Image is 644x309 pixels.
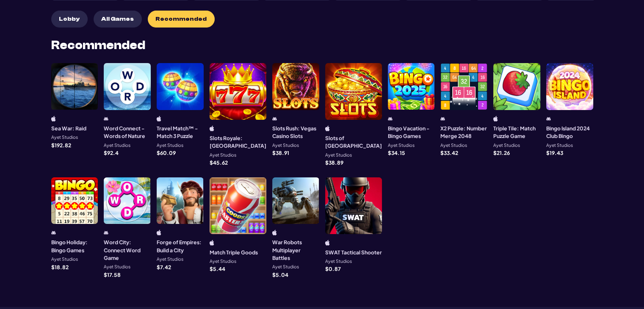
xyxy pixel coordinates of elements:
img: ios [51,116,56,121]
p: Ayet Studios [51,257,78,262]
p: Ayet Studios [440,143,467,148]
p: $ 18.82 [51,265,69,270]
h3: Sea War: Raid [51,124,86,132]
img: android [388,116,392,121]
p: Ayet Studios [157,143,183,148]
img: android [440,116,445,121]
p: Ayet Studios [104,143,130,148]
p: Ayet Studios [388,143,415,148]
p: $ 38.89 [325,160,343,165]
p: Ayet Studios [325,259,352,264]
p: $ 17.58 [104,272,121,277]
h3: Travel Match™ - Match 3 Puzzle [157,124,204,140]
h3: Bingo Vacation - Bingo Games [388,124,435,140]
p: $ 5.04 [272,272,288,277]
img: android [51,230,56,235]
p: Ayet Studios [272,143,299,148]
p: $ 45.62 [210,160,228,165]
h3: Bingo Island 2024 Club Bingo [546,124,593,140]
p: $ 192.82 [51,143,71,148]
button: All Games [94,11,142,28]
img: ios [157,230,161,235]
p: $ 92.4 [104,150,119,155]
p: $ 19.43 [546,150,563,155]
h3: X2 Puzzle: Number Merge 2048 [440,124,487,140]
img: ios [157,116,161,121]
p: Ayet Studios [272,265,299,269]
h3: Word Connect - Words of Nature [104,124,151,140]
h3: Forge of Empires: Build a City [157,238,204,254]
img: ios [210,240,214,246]
img: ios [272,230,277,235]
p: Ayet Studios [104,265,130,269]
h3: Match Triple Goods [210,248,258,256]
img: ios [210,126,214,131]
p: Ayet Studios [546,143,573,148]
h3: Slots Royale: [GEOGRAPHIC_DATA] [210,134,266,150]
p: Ayet Studios [210,259,236,264]
img: android [104,230,108,235]
h3: Slots of [GEOGRAPHIC_DATA] [325,134,382,150]
p: Ayet Studios [493,143,520,148]
h3: War Robots Multiplayer Battles [272,238,319,262]
button: Lobby [51,11,88,28]
h3: Bingo Holiday: Bingo Games [51,238,98,254]
p: Ayet Studios [51,135,78,140]
img: ios [493,116,498,121]
p: Ayet Studios [325,153,352,157]
h3: SWAT Tactical Shooter [325,248,382,256]
img: android [546,116,551,121]
p: $ 7.42 [157,265,171,270]
img: ios [325,240,330,246]
button: Recommended [148,11,215,28]
p: $ 5.44 [210,266,225,271]
p: $ 38.91 [272,150,289,155]
span: Lobby [59,16,80,23]
span: All Games [101,16,134,23]
img: android [272,116,277,121]
p: $ 60.09 [157,150,176,155]
p: $ 34.15 [388,150,405,155]
h3: Word City: Connect Word Game [104,238,151,262]
p: $ 33.42 [440,150,458,155]
span: Recommended [155,16,207,23]
img: ios [325,126,330,131]
p: Ayet Studios [157,257,183,262]
p: $ 0.87 [325,266,341,271]
h3: Slots Rush: Vegas Casino Slots [272,124,319,140]
p: Ayet Studios [210,153,236,157]
h2: Recommended [51,39,145,51]
p: $ 21.26 [493,150,510,155]
h3: Triple Tile: Match Puzzle Game [493,124,540,140]
img: android [104,116,108,121]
